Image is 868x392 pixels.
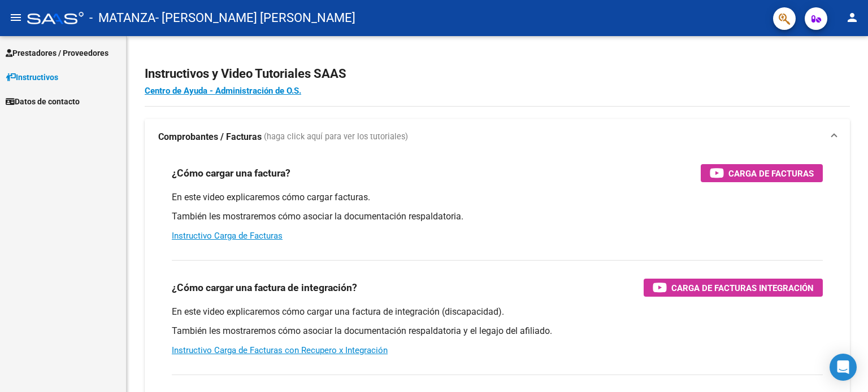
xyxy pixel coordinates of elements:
[6,95,80,108] span: Datos de contacto
[830,354,857,381] div: Open Intercom Messenger
[172,165,290,181] h3: ¿Cómo cargar una factura?
[145,119,850,155] mat-expansion-panel-header: Comprobantes / Facturas (haga click aquí para ver los tutoriales)
[172,306,823,318] p: En este video explicaremos cómo cargar una factura de integración (discapacidad).
[671,281,814,295] span: Carga de Facturas Integración
[172,231,283,241] a: Instructivo Carga de Facturas
[89,6,155,30] span: - MATANZA
[172,210,823,223] p: También les mostraremos cómo asociar la documentación respaldatoria.
[9,11,23,24] mat-icon: menu
[644,279,823,297] button: Carga de Facturas Integración
[728,166,814,180] span: Carga de Facturas
[145,86,301,96] a: Centro de Ayuda - Administración de O.S.
[701,164,823,182] button: Carga de Facturas
[145,63,850,85] h2: Instructivos y Video Tutoriales SAAS
[172,280,357,296] h3: ¿Cómo cargar una factura de integración?
[6,47,108,59] span: Prestadores / Proveedores
[172,325,823,337] p: También les mostraremos cómo asociar la documentación respaldatoria y el legajo del afiliado.
[172,191,823,204] p: En este video explicaremos cómo cargar facturas.
[158,131,262,143] strong: Comprobantes / Facturas
[845,11,859,24] mat-icon: person
[6,71,58,83] span: Instructivos
[264,131,408,143] span: (haga click aquí para ver los tutoriales)
[155,6,355,30] span: - [PERSON_NAME] [PERSON_NAME]
[172,345,388,355] a: Instructivo Carga de Facturas con Recupero x Integración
